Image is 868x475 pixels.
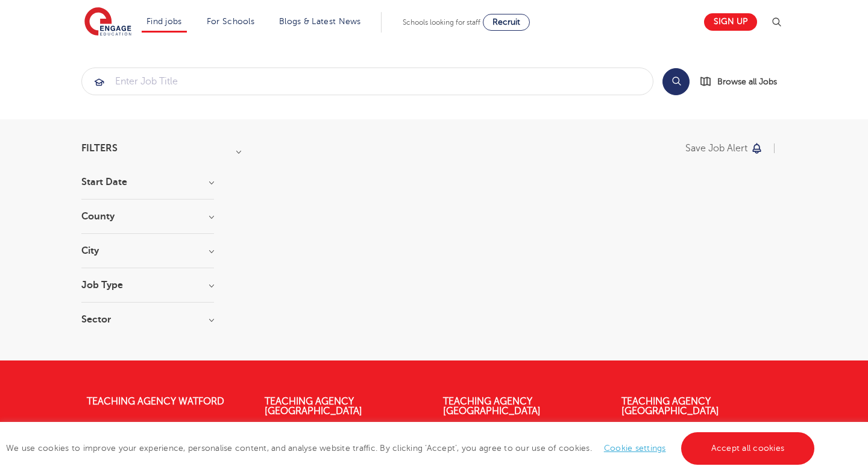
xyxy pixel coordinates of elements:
[81,315,214,324] h3: Sector
[81,212,214,221] h3: County
[81,143,118,153] span: Filters
[207,17,254,26] a: For Schools
[279,17,361,26] a: Blogs & Latest News
[621,396,719,417] a: Teaching Agency [GEOGRAPHIC_DATA]
[81,68,653,95] div: Submit
[82,68,653,95] input: Submit
[81,177,214,187] h3: Start Date
[662,68,690,95] button: Search
[604,444,666,453] a: Cookie settings
[265,396,362,417] a: Teaching Agency [GEOGRAPHIC_DATA]
[717,75,777,89] span: Browse all Jobs
[81,280,214,290] h3: Job Type
[685,143,763,153] button: Save job alert
[403,18,480,27] span: Schools looking for staff
[704,13,757,31] a: Sign up
[492,17,520,27] span: Recruit
[84,7,131,37] img: Engage Education
[681,432,815,465] a: Accept all cookies
[146,17,182,26] a: Find jobs
[87,396,224,407] a: Teaching Agency Watford
[483,14,530,31] a: Recruit
[685,143,747,153] p: Save job alert
[443,396,541,417] a: Teaching Agency [GEOGRAPHIC_DATA]
[6,444,817,453] span: We use cookies to improve your experience, personalise content, and analyse website traffic. By c...
[81,246,214,256] h3: City
[699,75,787,89] a: Browse all Jobs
